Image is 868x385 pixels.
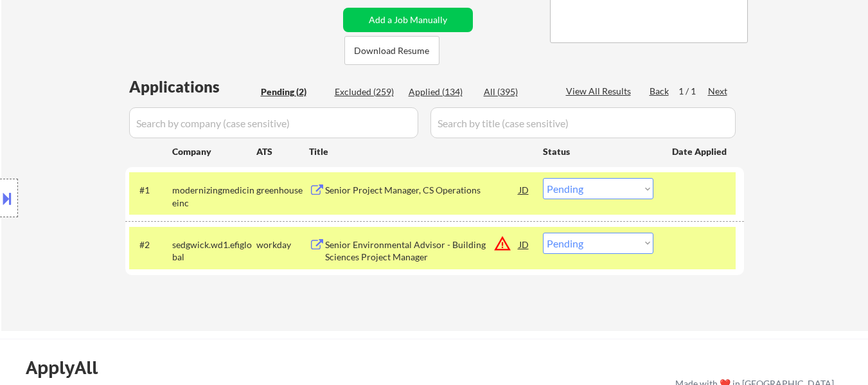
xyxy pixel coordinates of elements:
[650,85,670,98] div: Back
[309,145,531,158] div: Title
[672,145,729,158] div: Date Applied
[325,184,519,197] div: Senior Project Manager, CS Operations
[409,85,473,98] div: Applied (134)
[26,357,112,379] div: ApplyAll
[325,238,519,264] div: Senior Environmental Advisor - Building Sciences Project Manager
[566,85,635,98] div: View All Results
[518,178,531,201] div: JD
[543,139,653,163] div: Status
[430,107,736,138] input: Search by title (case sensitive)
[518,233,531,256] div: JD
[261,85,325,98] div: Pending (2)
[344,36,439,65] button: Download Resume
[493,235,511,253] button: warning_amber
[256,145,309,158] div: ATS
[708,85,729,98] div: Next
[484,85,548,98] div: All (395)
[256,238,309,251] div: workday
[335,85,399,98] div: Excluded (259)
[256,184,309,197] div: greenhouse
[343,8,473,32] button: Add a Job Manually
[129,107,418,138] input: Search by company (case sensitive)
[678,85,708,98] div: 1 / 1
